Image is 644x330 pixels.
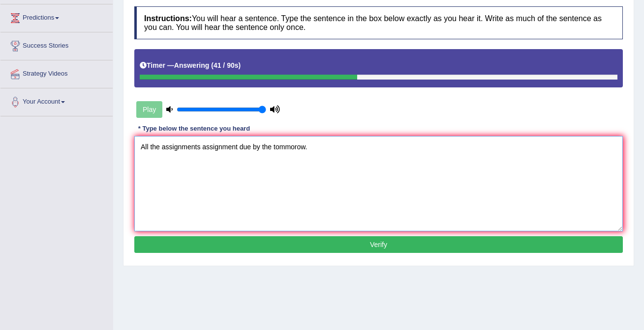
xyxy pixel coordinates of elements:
b: Instructions: [144,14,192,23]
b: Answering [174,61,210,69]
b: ) [239,61,241,69]
a: Success Stories [0,32,113,57]
a: Your Account [0,88,113,113]
h5: Timer — [140,62,241,69]
b: ( [211,61,214,69]
button: Verify [134,236,623,253]
b: 41 / 90s [214,61,239,69]
h4: You will hear a sentence. Type the sentence in the box below exactly as you hear it. Write as muc... [134,6,623,39]
div: * Type below the sentence you heard [134,124,254,134]
a: Strategy Videos [0,60,113,85]
a: Predictions [0,4,113,29]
